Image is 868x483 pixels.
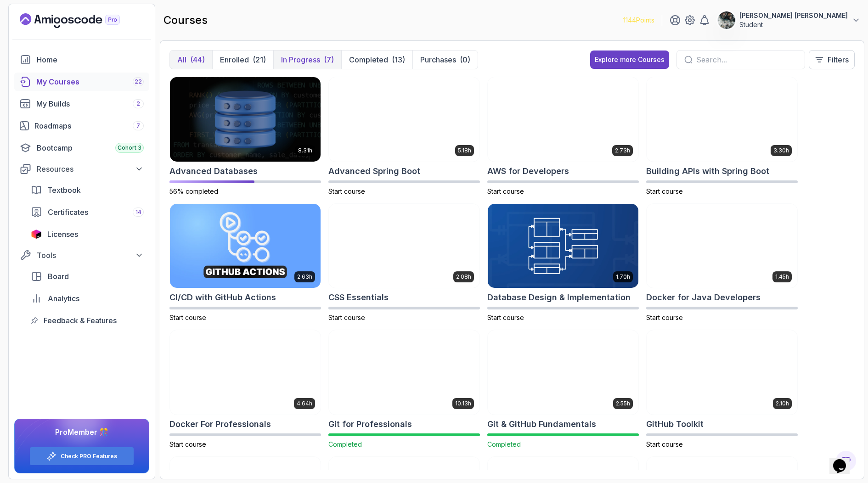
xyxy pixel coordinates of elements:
[14,161,149,177] button: Resources
[170,77,321,162] img: Advanced Databases card
[31,230,42,239] img: jetbrains icon
[328,291,389,304] h2: CSS Essentials
[48,207,88,218] span: Certificates
[623,16,654,25] p: 1144 Points
[25,203,149,221] a: certificates
[135,208,141,216] span: 14
[829,446,859,474] iframe: chat widget
[455,400,471,407] p: 10.13h
[48,271,69,282] span: Board
[169,314,206,321] span: Start course
[136,122,140,129] span: 7
[169,291,276,304] h2: CI/CD with GitHub Actions
[488,330,638,415] img: Git & GitHub Fundamentals card
[646,291,761,304] h2: Docker for Java Developers
[775,273,789,281] p: 1.45h
[136,100,140,107] span: 2
[61,453,117,460] a: Check PRO Features
[14,117,149,135] a: roadmaps
[170,51,212,69] button: All(44)
[616,400,630,407] p: 2.55h
[14,247,149,264] button: Tools
[487,314,524,321] span: Start course
[487,440,521,448] span: Completed
[460,54,470,65] div: (0)
[487,330,639,449] a: Git & GitHub Fundamentals card2.55hGit & GitHub FundamentalsCompleted
[170,204,321,288] img: CI/CD with GitHub Actions card
[118,144,141,152] span: Cohort 3
[25,267,149,286] a: board
[420,54,456,65] p: Purchases
[615,147,630,154] p: 2.73h
[25,181,149,199] a: textbook
[773,147,789,154] p: 3.30h
[809,50,855,69] button: Filters
[47,185,81,196] span: Textbook
[341,51,412,69] button: Completed(13)
[169,165,258,178] h2: Advanced Databases
[718,11,735,29] img: user profile image
[412,51,478,69] button: Purchases(0)
[456,273,471,281] p: 2.08h
[739,20,848,29] p: Student
[169,77,321,196] a: Advanced Databases card8.31hAdvanced Databases56% completed
[646,165,769,178] h2: Building APIs with Spring Boot
[487,291,631,304] h2: Database Design & Implementation
[329,330,479,415] img: Git for Professionals card
[253,54,266,65] div: (21)
[646,418,704,431] h2: GitHub Toolkit
[717,11,861,29] button: user profile image[PERSON_NAME] [PERSON_NAME]Student
[169,418,271,431] h2: Docker For Professionals
[25,225,149,243] a: licenses
[646,187,683,195] span: Start course
[646,440,683,448] span: Start course
[25,289,149,308] a: analytics
[739,11,848,20] p: [PERSON_NAME] [PERSON_NAME]
[34,120,144,131] div: Roadmaps
[48,293,79,304] span: Analytics
[328,314,365,321] span: Start course
[487,165,569,178] h2: AWS for Developers
[212,51,273,69] button: Enrolled(21)
[29,447,134,466] button: Check PRO Features
[37,142,144,153] div: Bootcamp
[487,418,596,431] h2: Git & GitHub Fundamentals
[169,187,218,195] span: 56% completed
[297,273,312,281] p: 2.63h
[37,250,144,261] div: Tools
[273,51,341,69] button: In Progress(7)
[169,440,206,448] span: Start course
[170,330,321,415] img: Docker For Professionals card
[616,273,630,281] p: 1.70h
[329,204,479,288] img: CSS Essentials card
[590,51,669,69] button: Explore more Courses
[14,73,149,91] a: courses
[349,54,388,65] p: Completed
[14,51,149,69] a: home
[20,13,141,28] a: Landing page
[328,187,365,195] span: Start course
[44,315,117,326] span: Feedback & Features
[47,229,78,240] span: Licenses
[647,330,797,415] img: GitHub Toolkit card
[177,54,186,65] p: All
[647,77,797,162] img: Building APIs with Spring Boot card
[36,98,144,109] div: My Builds
[135,78,142,85] span: 22
[324,54,334,65] div: (7)
[25,311,149,330] a: feedback
[298,147,312,154] p: 8.31h
[328,330,480,449] a: Git for Professionals card10.13hGit for ProfessionalsCompleted
[281,54,320,65] p: In Progress
[776,400,789,407] p: 2.10h
[487,187,524,195] span: Start course
[220,54,249,65] p: Enrolled
[14,95,149,113] a: builds
[36,76,144,87] div: My Courses
[328,418,412,431] h2: Git for Professionals
[328,440,362,448] span: Completed
[329,77,479,162] img: Advanced Spring Boot card
[696,54,797,65] input: Search...
[37,54,144,65] div: Home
